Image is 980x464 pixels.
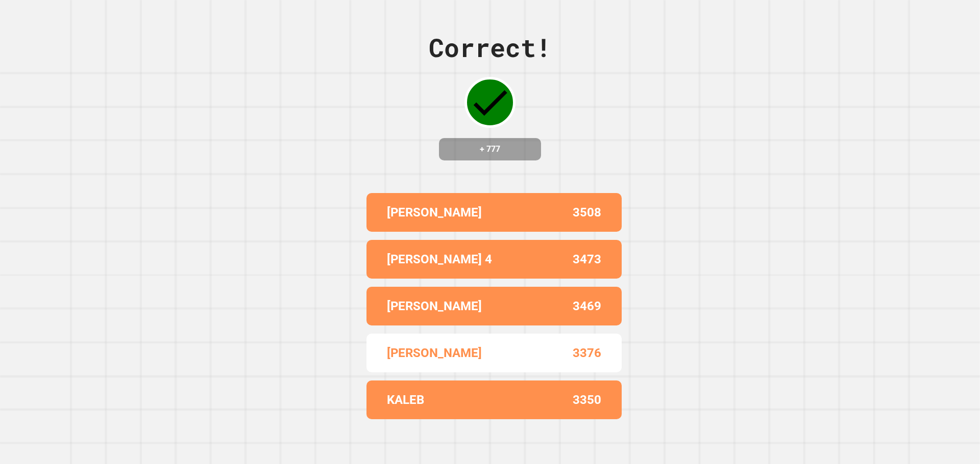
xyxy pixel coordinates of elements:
p: [PERSON_NAME] [387,203,482,222]
p: [PERSON_NAME] [387,344,482,362]
p: 3350 [573,391,601,409]
p: 3376 [573,344,601,362]
p: [PERSON_NAME] [387,297,482,315]
p: [PERSON_NAME] 4 [387,250,492,268]
p: KALEB [387,391,424,409]
p: 3508 [573,203,601,222]
div: Correct! [429,29,551,67]
h4: + 777 [449,143,531,155]
p: 3469 [573,297,601,315]
p: 3473 [573,250,601,268]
